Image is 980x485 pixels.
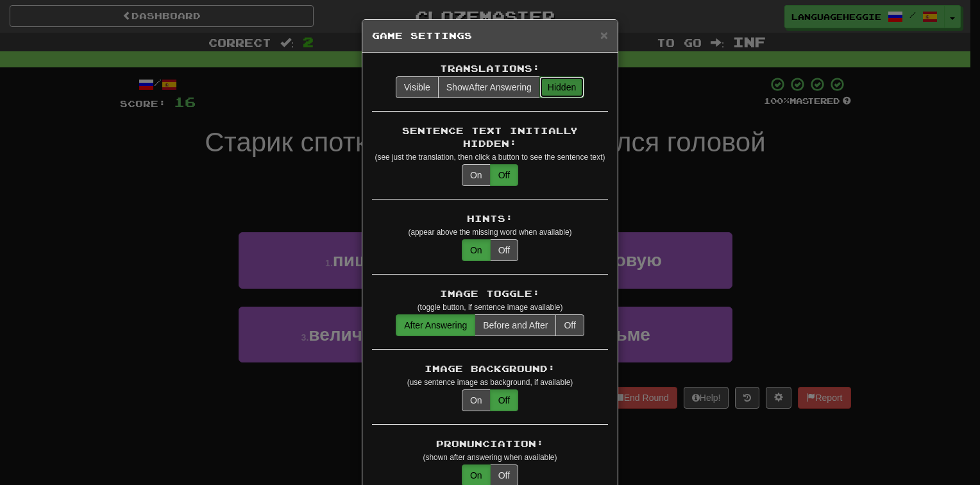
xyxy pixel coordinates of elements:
small: (appear above the missing word when available) [408,228,571,237]
button: Off [555,314,584,336]
span: Show [446,82,469,92]
div: Image Toggle: [372,287,608,300]
div: Image Background: [372,362,608,375]
button: On [462,164,491,186]
small: (use sentence image as background, if available) [407,378,573,387]
span: × [600,28,608,42]
button: On [462,389,491,411]
div: translations [396,76,584,98]
div: Pronunciation: [372,438,608,450]
div: Hints: [372,212,608,225]
h5: Game Settings [372,30,608,42]
div: translations [396,314,584,336]
div: Translations: [372,62,608,75]
button: Hidden [539,76,584,98]
button: ShowAfter Answering [438,76,540,98]
button: Off [490,164,518,186]
button: Visible [396,76,439,98]
small: (toggle button, if sentence image available) [418,303,563,312]
button: On [462,239,491,261]
span: After Answering [446,82,532,92]
small: (shown after answering when available) [423,453,557,462]
button: Off [490,239,518,261]
div: translations [462,389,518,411]
button: Close [600,28,608,42]
button: Before and After [475,314,556,336]
small: (see just the translation, then click a button to see the sentence text) [375,153,605,162]
div: Sentence Text Initially Hidden: [372,124,608,150]
button: Off [490,389,518,411]
button: After Answering [396,314,475,336]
